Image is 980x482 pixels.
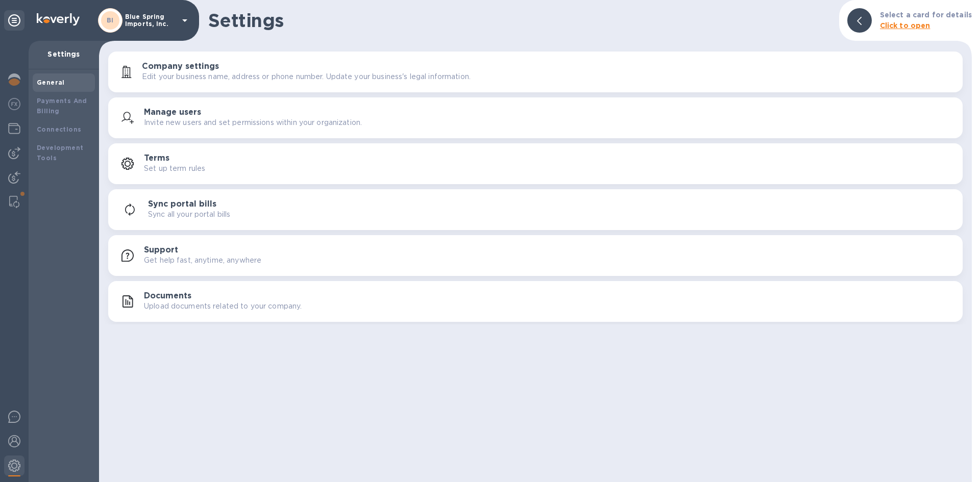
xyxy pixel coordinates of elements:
h3: Company settings [142,62,219,71]
h3: Documents [144,291,191,301]
img: Logo [37,13,80,26]
h1: Settings [208,10,831,31]
b: General [37,79,65,86]
p: Edit your business name, address or phone number. Update your business's legal information. [142,71,471,82]
h3: Sync portal bills [148,199,216,209]
h3: Support [144,245,178,255]
h3: Terms [144,154,169,163]
b: BI [107,16,114,24]
b: Click to open [880,21,930,30]
p: Set up term rules [144,163,205,174]
p: Sync all your portal bills [148,209,230,220]
p: Settings [37,49,91,59]
p: Upload documents related to your company. [144,301,302,312]
img: Foreign exchange [8,98,20,110]
h3: Manage users [144,108,201,117]
b: Connections [37,125,81,133]
p: Invite new users and set permissions within your organization. [144,117,362,128]
button: Manage usersInvite new users and set permissions within your organization. [108,97,963,138]
b: Select a card for details [880,11,972,19]
button: SupportGet help fast, anytime, anywhere [108,235,963,276]
img: Wallets [8,122,20,135]
b: Payments And Billing [37,97,87,115]
b: Development Tools [37,144,83,162]
button: DocumentsUpload documents related to your company. [108,281,963,322]
p: Get help fast, anytime, anywhere [144,255,261,266]
button: TermsSet up term rules [108,143,963,184]
button: Company settingsEdit your business name, address or phone number. Update your business's legal in... [108,52,963,92]
button: Sync portal billsSync all your portal bills [108,189,963,230]
p: Blue Spring Imports, Inc. [125,13,176,28]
